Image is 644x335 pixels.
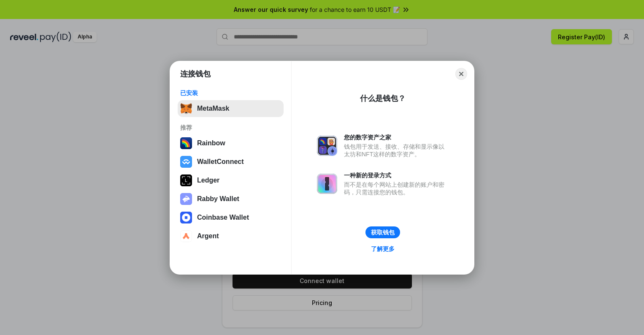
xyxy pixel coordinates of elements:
img: svg+xml,%3Csvg%20width%3D%2228%22%20height%3D%2228%22%20viewBox%3D%220%200%2028%2028%22%20fill%3D... [180,212,192,223]
div: 推荐 [180,124,281,131]
button: WalletConnect [178,153,284,170]
div: 了解更多 [371,245,395,253]
div: 钱包用于发送、接收、存储和显示像以太坊和NFT这样的数字资产。 [344,143,449,158]
img: svg+xml,%3Csvg%20width%3D%2228%22%20height%3D%2228%22%20viewBox%3D%220%200%2028%2028%22%20fill%3D... [180,230,192,242]
img: svg+xml,%3Csvg%20xmlns%3D%22http%3A%2F%2Fwww.w3.org%2F2000%2Fsvg%22%20fill%3D%22none%22%20viewBox... [317,174,337,194]
button: Close [455,68,467,80]
div: 而不是在每个网站上创建新的账户和密码，只需连接您的钱包。 [344,181,449,196]
div: 一种新的登录方式 [344,172,449,179]
img: svg+xml,%3Csvg%20width%3D%2228%22%20height%3D%2228%22%20viewBox%3D%220%200%2028%2028%22%20fill%3D... [180,156,192,168]
div: MetaMask [197,105,229,112]
img: svg+xml,%3Csvg%20width%3D%22120%22%20height%3D%22120%22%20viewBox%3D%220%200%20120%20120%22%20fil... [180,137,192,149]
img: svg+xml,%3Csvg%20xmlns%3D%22http%3A%2F%2Fwww.w3.org%2F2000%2Fsvg%22%20fill%3D%22none%22%20viewBox... [180,193,192,205]
div: 获取钱包 [371,229,395,236]
div: Argent [197,232,219,240]
h1: 连接钱包 [180,69,211,79]
button: 获取钱包 [365,226,400,238]
button: Coinbase Wallet [178,209,284,226]
div: 什么是钱包？ [360,93,406,103]
div: Rabby Wallet [197,195,239,203]
div: 已安装 [180,89,281,97]
button: Argent [178,228,284,245]
div: Ledger [197,177,219,184]
button: Rainbow [178,135,284,152]
button: Rabby Wallet [178,191,284,207]
img: svg+xml,%3Csvg%20xmlns%3D%22http%3A%2F%2Fwww.w3.org%2F2000%2Fsvg%22%20width%3D%2228%22%20height%3... [180,174,192,186]
div: Rainbow [197,139,225,147]
button: Ledger [178,172,284,189]
div: WalletConnect [197,158,244,166]
img: svg+xml,%3Csvg%20fill%3D%22none%22%20height%3D%2233%22%20viewBox%3D%220%200%2035%2033%22%20width%... [180,103,192,114]
a: 了解更多 [366,243,400,254]
div: 您的数字资产之家 [344,133,449,141]
div: Coinbase Wallet [197,214,249,221]
img: svg+xml,%3Csvg%20xmlns%3D%22http%3A%2F%2Fwww.w3.org%2F2000%2Fsvg%22%20fill%3D%22none%22%20viewBox... [317,136,337,156]
button: MetaMask [178,100,284,117]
